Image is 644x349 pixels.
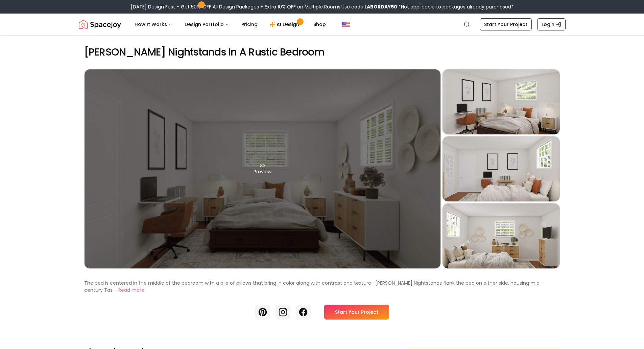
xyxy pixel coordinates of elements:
div: [DATE] Design Fest – Get 50% OFF All Design Packages + Extra 10% OFF on Multiple Rooms. [131,3,514,10]
button: How It Works [129,18,178,31]
p: The bed is centered in the middle of the bedroom with a pile of pillows that bring in color along... [84,280,542,293]
nav: Global [79,14,566,35]
a: Shop [308,18,331,31]
img: United States [342,20,350,28]
a: Start Your Project [480,18,532,30]
div: Preview [85,69,440,268]
button: Design Portfolio [179,18,235,31]
a: AI Design [264,18,307,31]
b: LABORDAY50 [364,3,397,10]
a: Spacejoy [79,18,121,31]
a: Start Your Project [324,305,389,320]
h2: [PERSON_NAME] Nightstands In A Rustic Bedroom [84,46,560,58]
button: Read more [118,287,144,294]
span: *Not applicable to packages already purchased* [397,3,514,10]
img: Spacejoy Logo [79,18,121,31]
a: Login [537,18,566,30]
nav: Main [129,18,331,31]
a: Pricing [236,18,263,31]
span: Use code: [341,3,397,10]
